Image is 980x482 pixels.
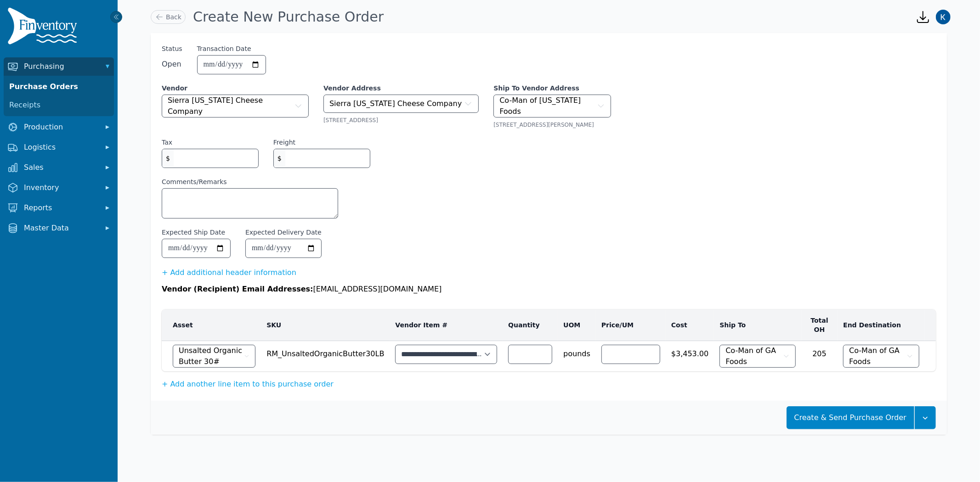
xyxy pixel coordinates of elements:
th: Total OH [801,309,838,341]
th: Cost [666,309,714,341]
button: Co-Man of GA Foods [719,345,796,368]
button: Master Data [4,219,114,237]
span: Status [162,44,182,53]
td: RM_UnsaltedOrganicButter30LB [261,341,390,372]
span: $ [162,149,174,168]
th: UOM [558,309,596,341]
button: + Add additional header information [162,267,296,278]
label: Tax [162,138,172,147]
button: Reports [4,199,114,217]
a: Purchase Orders [6,78,112,96]
button: Unsalted Organic Butter 30# [173,345,255,368]
a: Back [151,10,186,24]
span: Master Data [24,223,97,234]
label: Comments/Remarks [162,177,338,186]
th: Vendor Item # [390,309,503,341]
label: Expected Delivery Date [245,228,322,237]
span: Sierra [US_STATE] Cheese Company [329,98,462,109]
img: Kathleen Gray [936,10,951,24]
button: Co-Man of GA Foods [843,345,919,368]
span: Open [162,59,182,70]
button: Sales [4,158,114,177]
span: $ [274,149,285,168]
span: Purchasing [24,61,97,72]
span: Sales [24,162,97,173]
span: Co-Man of GA Foods [849,345,905,367]
label: Vendor Address [323,84,479,93]
img: Finventory [7,7,81,48]
button: Co-Man of [US_STATE] Foods [493,95,611,118]
span: $3,453.00 [671,345,708,359]
div: [STREET_ADDRESS] [323,117,479,124]
span: Production [24,122,97,133]
th: Quantity [503,309,558,341]
span: Co-Man of [US_STATE] Foods [499,95,595,117]
span: Logistics [24,142,97,153]
th: Price/UM [596,309,666,341]
span: Co-Man of GA Foods [725,345,781,367]
label: Transaction Date [197,44,251,53]
th: End Destination [838,309,925,341]
th: Asset [162,309,261,341]
span: Vendor (Recipient) Email Addresses: [162,285,313,293]
a: Receipts [6,96,112,114]
span: [EMAIL_ADDRESS][DOMAIN_NAME] [313,285,442,293]
th: Ship To [714,309,801,341]
span: pounds [563,345,590,359]
div: [STREET_ADDRESS][PERSON_NAME] [493,121,611,129]
th: SKU [261,309,390,341]
span: Reports [24,202,97,213]
label: Vendor [162,84,309,93]
label: Expected Ship Date [162,228,225,237]
button: Inventory [4,179,114,197]
span: Sierra [US_STATE] Cheese Company [168,95,292,117]
span: Unsalted Organic Butter 30# [179,345,242,367]
button: Production [4,118,114,136]
td: 205 [801,341,838,372]
button: Sierra [US_STATE] Cheese Company [162,95,309,118]
button: + Add another line item to this purchase order [162,379,334,390]
button: Create & Send Purchase Order [787,406,914,429]
h1: Create New Purchase Order [193,9,384,25]
button: Logistics [4,138,114,157]
button: Sierra [US_STATE] Cheese Company [323,95,479,113]
label: Ship To Vendor Address [493,84,611,93]
span: Inventory [24,182,97,193]
button: Purchasing [4,57,114,76]
label: Freight [273,138,295,147]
